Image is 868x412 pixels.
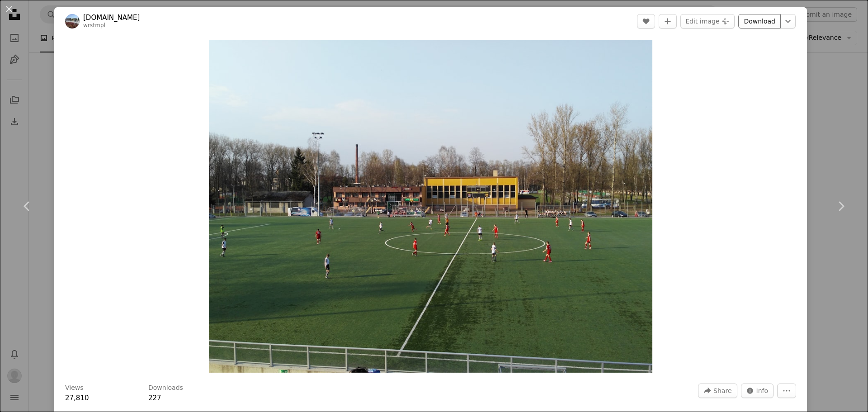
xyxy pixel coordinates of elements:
button: Add to Collection [659,14,677,28]
button: Choose download size [780,14,796,28]
span: 27,810 [65,394,89,402]
span: 227 [148,394,161,402]
button: Zoom in on this image [209,40,652,373]
a: [DOMAIN_NAME] [83,13,140,22]
img: Go to WrS.tm.pl's profile [65,14,80,28]
span: Info [756,384,769,398]
img: a group of people playing soccer on a field [209,40,652,373]
a: wrstmpl [83,22,105,28]
button: Share this image [698,384,737,398]
a: Next [814,163,868,250]
h3: Downloads [148,384,183,393]
h3: Views [65,384,84,393]
a: Download [738,14,781,28]
button: Edit image [680,14,735,28]
button: Like [637,14,655,28]
button: Stats about this image [741,384,774,398]
button: More Actions [777,384,796,398]
span: Share [713,384,731,398]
